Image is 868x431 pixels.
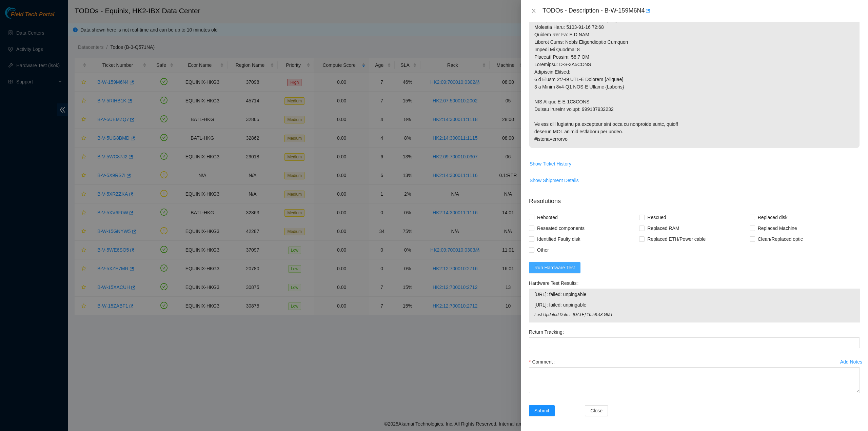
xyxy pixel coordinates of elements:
[529,356,557,367] label: Comment
[534,223,587,234] span: Reseated components
[530,160,571,168] span: Show Ticket History
[531,8,536,14] span: close
[645,223,682,234] span: Replaced RAM
[534,407,549,414] span: Submit
[534,234,583,244] span: Identified Faulty disk
[755,223,800,234] span: Replaced Machine
[573,312,854,318] span: [DATE] 10:58:48 GMT
[534,212,560,223] span: Rebooted
[529,158,572,169] button: Show Ticket History
[530,177,579,184] span: Show Shipment Details
[590,407,603,414] span: Close
[529,278,581,289] label: Hardware Test Results
[755,212,790,223] span: Replaced disk
[529,191,860,206] p: Resolutions
[840,359,862,364] div: Add Notes
[529,262,580,273] button: Run Hardware Test
[542,5,860,16] div: TODOs - Description - B-W-159M6N4
[645,212,669,223] span: Rescued
[529,367,860,393] textarea: Comment
[534,264,575,271] span: Run Hardware Test
[840,356,863,367] button: Add Notes
[529,175,579,186] button: Show Shipment Details
[534,312,573,318] span: Last Updated Date
[534,291,854,298] span: [URL]: failed: unpingable
[645,234,708,244] span: Replaced ETH/Power cable
[529,337,860,348] input: Return Tracking
[529,405,555,416] button: Submit
[529,8,538,14] button: Close
[534,244,552,255] span: Other
[529,327,567,337] label: Return Tracking
[755,234,806,244] span: Clean/Replaced optic
[534,301,854,309] span: [URL]: failed: unpingable
[585,405,608,416] button: Close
